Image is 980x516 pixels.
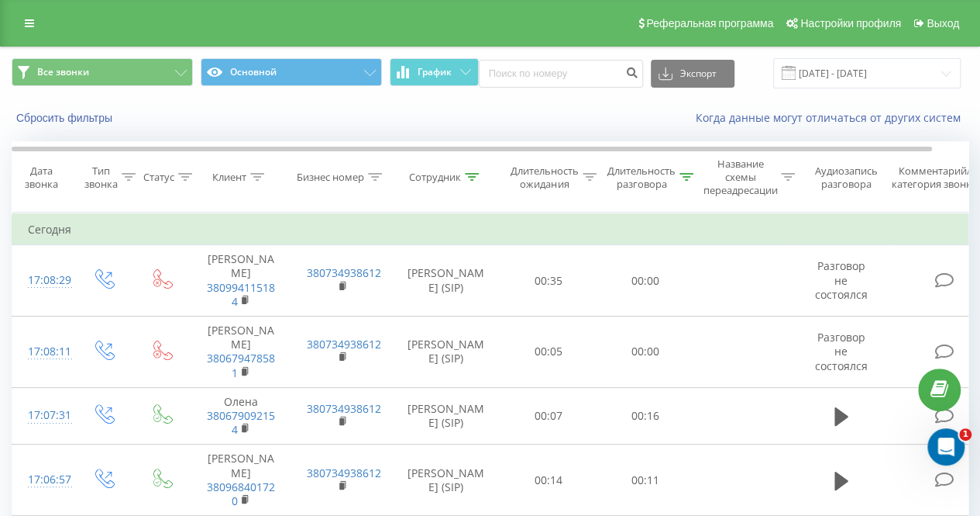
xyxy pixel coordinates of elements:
div: Длительность ожидания [511,164,579,191]
td: 00:16 [597,387,694,445]
a: 380734938612 [307,265,381,280]
div: Длительность разговора [607,164,676,191]
div: Комментарий/категория звонка [889,164,980,191]
a: 380968401720 [207,480,275,508]
div: Название схемы переадресации [703,158,777,197]
button: Экспорт [651,60,734,88]
a: 380734938612 [307,466,381,480]
td: [PERSON_NAME] [191,317,291,388]
div: Статус [143,171,174,184]
td: Олена [191,387,291,445]
span: Разговор не состоялся [815,330,868,372]
a: 380734938612 [307,401,381,416]
span: 1 [959,428,971,441]
div: Тип звонка [84,164,118,191]
span: Все звонки [37,66,89,78]
div: 17:08:29 [28,265,59,296]
a: 380994115184 [207,280,275,309]
td: 00:05 [500,317,597,388]
span: Реферальная программа [646,17,773,29]
button: Все звонки [12,58,193,86]
td: [PERSON_NAME] (SIP) [392,317,500,388]
div: Бизнес номер [297,171,364,184]
td: [PERSON_NAME] (SIP) [392,245,500,317]
td: 00:07 [500,387,597,445]
iframe: Intercom live chat [927,428,965,466]
td: 00:11 [597,445,694,516]
div: 17:07:31 [28,400,59,431]
a: 380679092154 [207,408,275,437]
td: [PERSON_NAME] [191,445,291,516]
button: Сбросить фильтры [12,111,120,125]
span: График [418,67,452,78]
td: 00:35 [500,245,597,317]
td: [PERSON_NAME] (SIP) [392,387,500,445]
td: [PERSON_NAME] [191,245,291,317]
td: 00:14 [500,445,597,516]
div: 17:08:11 [28,337,59,367]
span: Настройки профиля [800,17,901,29]
div: Сотрудник [409,171,461,184]
div: Дата звонка [12,164,70,191]
td: 00:00 [597,317,694,388]
div: Аудиозапись разговора [808,164,883,191]
td: 00:00 [597,245,694,317]
span: Выход [927,17,959,29]
div: Клиент [212,171,246,184]
button: Основной [201,58,382,86]
div: 17:06:57 [28,465,59,495]
a: 380734938612 [307,337,381,352]
span: Разговор не состоялся [815,258,868,301]
a: Когда данные могут отличаться от других систем [696,110,968,125]
td: [PERSON_NAME] (SIP) [392,445,500,516]
button: График [390,58,479,86]
a: 380679478581 [207,351,275,379]
input: Поиск по номеру [479,60,643,88]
